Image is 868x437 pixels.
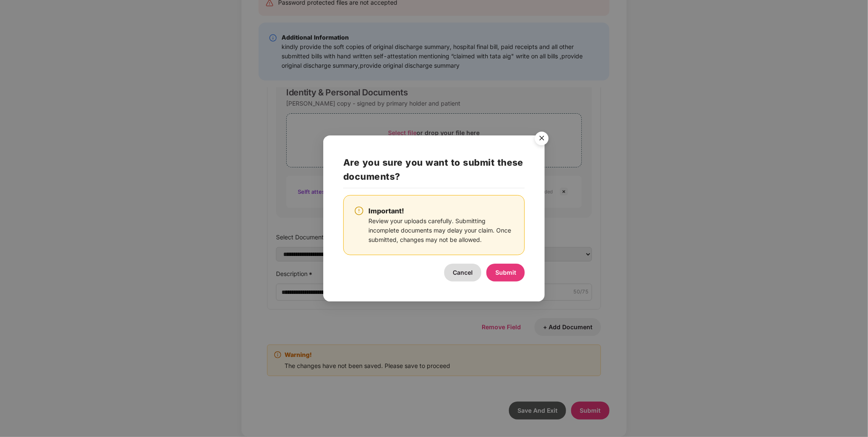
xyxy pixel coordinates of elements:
div: Review your uploads carefully. Submitting incomplete documents may delay your claim. Once submitt... [368,216,514,244]
img: svg+xml;base64,PHN2ZyBpZD0iV2FybmluZ18tXzI0eDI0IiBkYXRhLW5hbWU9Ildhcm5pbmcgLSAyNHgyNCIgeG1sbnM9Im... [354,206,364,216]
h2: Are you sure you want to submit these documents? [343,155,525,188]
button: Submit [486,264,525,282]
img: svg+xml;base64,PHN2ZyB4bWxucz0iaHR0cDovL3d3dy53My5vcmcvMjAwMC9zdmciIHdpZHRoPSI1NiIgaGVpZ2h0PSI1Ni... [530,128,554,152]
button: Close [530,127,553,150]
div: Important! [368,206,514,216]
button: Cancel [444,264,481,282]
span: Submit [495,269,516,276]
